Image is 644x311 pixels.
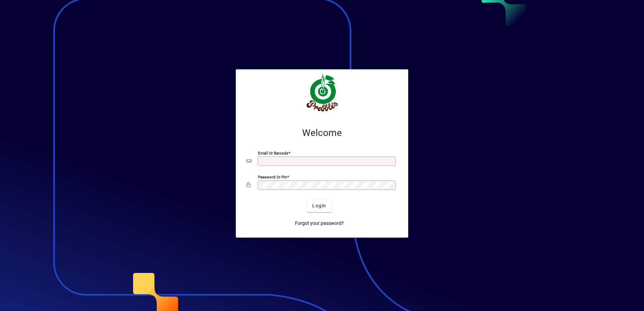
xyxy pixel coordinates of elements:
a: Forgot your password? [292,217,347,230]
mat-label: Password or Pin [258,174,287,179]
span: Login [312,202,326,209]
span: Forgot your password? [295,220,344,227]
h2: Welcome [247,127,397,139]
mat-label: Email or Barcode [258,150,288,155]
button: Login [307,200,331,212]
